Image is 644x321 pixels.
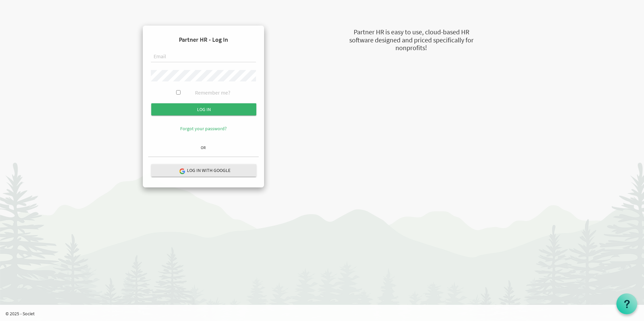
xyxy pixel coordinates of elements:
[148,145,259,150] h6: OR
[5,310,644,317] p: © 2025 - Societ
[315,43,507,53] div: nonprofits!
[195,89,230,97] label: Remember me?
[315,27,507,37] div: Partner HR is easy to use, cloud-based HR
[151,103,256,115] input: Log in
[151,51,256,63] input: Email
[315,35,507,45] div: software designed and priced specifically for
[151,164,256,177] button: Log in with Google
[179,168,185,174] img: google-logo.png
[148,31,259,48] h4: Partner HR - Log In
[180,126,227,132] a: Forgot your password?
